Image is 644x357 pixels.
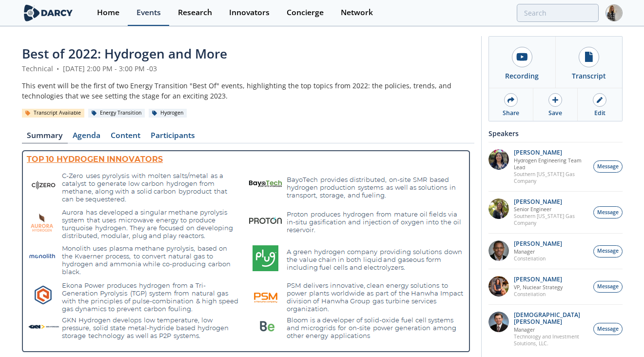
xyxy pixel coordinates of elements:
p: Senior Engineer [514,206,588,213]
p: Manager [514,248,562,255]
div: Transcript [572,71,606,81]
p: Southern [US_STATE] Gas Company [514,171,588,184]
img: logo-wide.svg [22,4,75,21]
img: Profile [605,4,623,21]
div: Hydrogen [149,109,187,118]
a: Edit [578,88,622,121]
span: Message [597,209,619,217]
p: [PERSON_NAME] [514,198,588,205]
div: Share [503,109,519,118]
span: Best of 2022: Hydrogen and More [22,45,227,62]
div: Concierge [287,9,324,17]
button: Message [593,206,623,218]
a: Participants [146,132,200,143]
a: Recording [489,37,556,88]
div: This event will be the first of two Energy Transition "Best Of" events, highlighting the top topi... [22,80,474,101]
input: Advanced Search [517,4,599,22]
p: [DEMOGRAPHIC_DATA][PERSON_NAME] [514,312,588,325]
p: [PERSON_NAME] [514,149,588,156]
p: [PERSON_NAME] [514,276,563,283]
div: Technical [DATE] 2:00 PM - 3:00 PM -03 [22,63,474,74]
button: Message [593,245,623,258]
div: Research [178,9,212,17]
span: Message [597,325,619,333]
img: fC0wGcvRaiDHe8mhrJdr [488,312,509,332]
div: Home [97,9,119,17]
a: Content [106,132,146,143]
p: [PERSON_NAME] [514,240,562,247]
p: Hydrogen Engineering Team Lead [514,157,588,171]
span: Message [597,247,619,255]
img: rI6EyuTnSqrZsEPYIALA [488,276,509,297]
div: Speakers [488,125,623,142]
img: Image [22,150,470,352]
span: Message [597,163,619,171]
div: Recording [505,71,539,81]
span: Message [597,283,619,291]
div: Energy Transition [88,109,145,118]
div: Network [341,9,373,17]
p: Technology and Investment Solutions, LLC. [514,333,588,347]
a: Summary [22,132,68,143]
button: Message [593,160,623,173]
p: Manager [514,326,588,333]
div: Events [137,9,161,17]
div: Innovators [229,9,270,17]
img: 0awEz0XQoegE2SToIpMp [488,149,509,170]
p: VP, Nuclear Strategy [514,284,563,291]
span: • [55,64,61,73]
button: Message [593,281,623,293]
img: YkGFfnKYT4erdBnyv6Z0 [488,240,509,261]
button: Message [593,323,623,335]
img: TpBhW5UTB2PTOQ22Obnq [488,198,509,219]
div: Edit [594,109,605,118]
p: Constellation [514,255,562,262]
a: Agenda [68,132,106,143]
p: Constellation [514,291,563,297]
a: Transcript [555,37,622,88]
div: Transcript Available [22,109,85,118]
p: Southern [US_STATE] Gas Company [514,213,588,226]
div: Save [548,109,562,118]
